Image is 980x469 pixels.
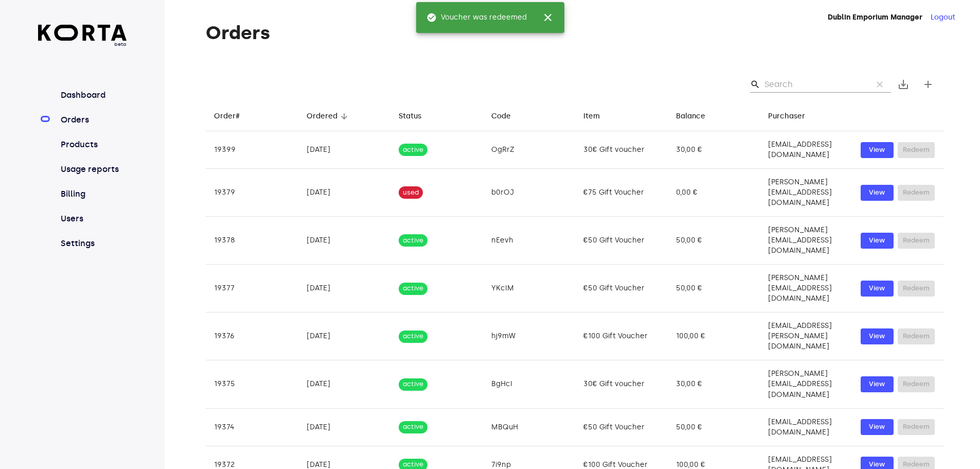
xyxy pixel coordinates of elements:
[399,145,427,155] span: active
[206,217,298,265] td: 19378
[399,379,427,389] span: active
[768,110,805,123] div: Purchaser
[861,419,894,435] button: View
[298,131,391,169] td: [DATE]
[38,25,127,48] a: beta
[426,12,527,23] span: Voucher was redeemed
[399,236,427,246] span: active
[866,421,888,433] span: View
[59,188,127,200] a: Billing
[760,131,852,169] td: [EMAIL_ADDRESS][DOMAIN_NAME]
[307,110,351,123] span: Ordered
[575,312,668,360] td: €100 Gift Voucher
[491,110,524,123] span: Code
[866,235,888,247] span: View
[916,72,940,97] button: Create new gift card
[298,312,391,360] td: [DATE]
[340,112,349,121] span: arrow_downward
[760,217,852,265] td: [PERSON_NAME][EMAIL_ADDRESS][DOMAIN_NAME]
[59,89,127,101] a: Dashboard
[866,283,888,294] span: View
[922,78,934,91] span: add
[828,13,922,22] strong: Dublin Emporium Manager
[214,110,253,123] span: Order#
[764,76,864,93] input: Search
[483,360,576,408] td: BgHcI
[861,328,894,344] a: View
[866,331,888,342] span: View
[861,185,894,201] a: View
[575,169,668,217] td: €75 Gift Voucher
[668,131,760,169] td: 30,00 €
[668,408,760,446] td: 50,00 €
[575,217,668,265] td: €50 Gift Voucher
[307,110,337,123] div: Ordered
[542,11,554,24] span: close
[575,360,668,408] td: 30€ Gift voucher
[668,265,760,312] td: 50,00 €
[206,169,298,217] td: 19379
[399,422,427,432] span: active
[399,188,423,198] span: used
[491,110,511,123] div: Code
[298,217,391,265] td: [DATE]
[891,72,916,97] button: Export
[298,265,391,312] td: [DATE]
[861,281,894,297] button: View
[483,265,576,312] td: YKclM
[483,217,576,265] td: nEevh
[750,79,760,90] span: Search
[483,169,576,217] td: b0rOJ
[668,312,760,360] td: 100,00 €
[861,142,894,158] button: View
[298,408,391,446] td: [DATE]
[483,131,576,169] td: OgRrZ
[59,213,127,225] a: Users
[399,284,427,293] span: active
[206,360,298,408] td: 19375
[861,376,894,392] button: View
[483,312,576,360] td: hj9mW
[399,110,435,123] span: Status
[59,138,127,151] a: Products
[583,110,613,123] span: Item
[768,110,818,123] span: Purchaser
[668,360,760,408] td: 30,00 €
[536,5,560,30] button: close
[575,265,668,312] td: €50 Gift Voucher
[760,312,852,360] td: [EMAIL_ADDRESS][PERSON_NAME][DOMAIN_NAME]
[59,237,127,250] a: Settings
[399,332,427,341] span: active
[866,144,888,156] span: View
[298,169,391,217] td: [DATE]
[483,408,576,446] td: MBQuH
[676,110,719,123] span: Balance
[760,360,852,408] td: [PERSON_NAME][EMAIL_ADDRESS][DOMAIN_NAME]
[575,408,668,446] td: €50 Gift Voucher
[206,23,945,43] h1: Orders
[59,163,127,176] a: Usage reports
[38,25,127,41] img: Korta
[214,110,240,123] div: Order#
[676,110,705,123] div: Balance
[206,265,298,312] td: 19377
[206,408,298,446] td: 19374
[897,78,910,91] span: save_alt
[575,131,668,169] td: 30€ Gift voucher
[861,233,894,249] button: View
[866,378,888,390] span: View
[206,131,298,169] td: 19399
[583,110,600,123] div: Item
[59,114,127,126] a: Orders
[206,312,298,360] td: 19376
[298,360,391,408] td: [DATE]
[760,169,852,217] td: [PERSON_NAME][EMAIL_ADDRESS][DOMAIN_NAME]
[399,110,421,123] div: Status
[668,169,760,217] td: 0,00 €
[668,217,760,265] td: 50,00 €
